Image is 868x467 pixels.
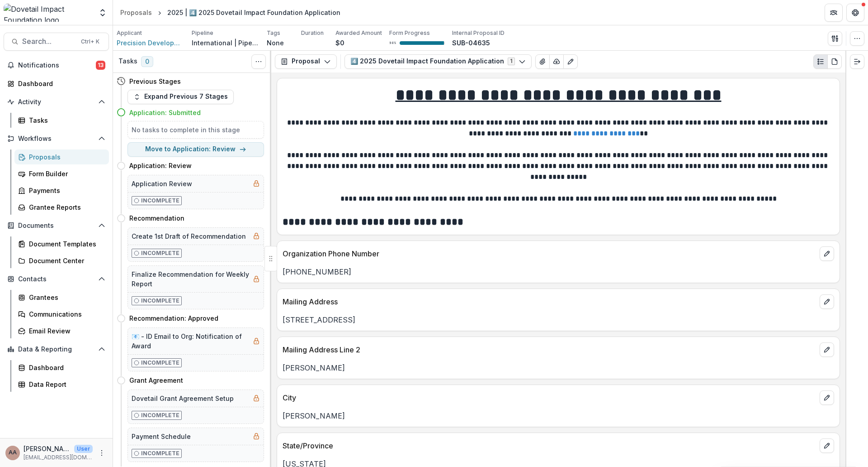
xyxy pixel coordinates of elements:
a: Proposals [14,149,109,164]
h4: Application: Submitted [129,108,201,117]
button: edit [820,438,834,453]
div: Tasks [29,116,102,125]
p: Incomplete [141,359,179,367]
span: Activity [18,98,94,106]
span: Search... [22,37,75,46]
span: Workflows [18,135,94,143]
h4: Previous Stages [129,77,181,86]
p: Mailing Address [283,296,816,307]
button: Expand right [850,54,864,69]
button: Partners [825,4,843,22]
img: Dovetail Impact Foundation logo [4,4,93,22]
h4: Grant Agreement [129,376,183,385]
div: Document Templates [29,239,102,249]
p: Organization Phone Number [283,248,816,259]
p: [STREET_ADDRESS] [283,314,834,325]
div: Form Builder [29,169,102,178]
p: Incomplete [141,249,179,257]
div: Grantees [29,293,102,302]
a: Dashboard [4,76,109,91]
button: Proposal [275,54,337,69]
a: Proposals [117,6,156,19]
button: Search... [4,33,109,51]
button: Open Data & Reporting [4,342,109,356]
span: Contacts [18,275,94,283]
button: PDF view [827,54,842,69]
div: Payments [29,186,102,195]
div: Proposals [29,152,102,162]
a: Data Report [14,377,109,392]
button: edit [820,294,834,309]
button: Move to Application: Review [127,142,264,157]
h4: Recommendation [129,213,184,223]
a: Document Center [14,253,109,268]
a: Grantee Reports [14,200,109,215]
button: Open Contacts [4,272,109,286]
button: Open Documents [4,218,109,233]
h5: No tasks to complete in this stage [132,125,260,135]
h5: Payment Schedule [132,432,191,441]
p: Incomplete [141,197,179,205]
button: Toggle View Cancelled Tasks [251,54,266,69]
p: Form Progress [389,29,430,37]
h4: Application: Review [129,161,192,170]
div: Grantee Reports [29,202,102,212]
p: [EMAIL_ADDRESS][DOMAIN_NAME] [24,453,93,462]
a: Precision Development (PxD) [117,38,184,48]
p: Incomplete [141,449,179,457]
p: Pipeline [192,29,213,37]
p: [PERSON_NAME] [283,362,834,373]
p: Mailing Address Line 2 [283,344,816,355]
button: More [96,448,107,458]
button: Open Activity [4,95,109,109]
p: City [283,392,816,403]
nav: breadcrumb [117,6,344,19]
p: [PHONE_NUMBER] [283,266,834,277]
p: Internal Proposal ID [452,29,505,37]
h5: Dovetail Grant Agreement Setup [132,394,234,403]
div: Data Report [29,380,102,389]
button: edit [820,390,834,405]
div: Communications [29,309,102,319]
div: Dashboard [29,363,102,372]
a: Payments [14,183,109,198]
span: 13 [96,61,105,70]
button: edit [820,246,834,261]
button: 4️⃣ 2025 Dovetail Impact Foundation Application1 [344,54,532,69]
p: Tags [267,29,280,37]
a: Tasks [14,113,109,128]
button: edit [820,342,834,357]
h4: Recommendation: Approved [129,313,218,323]
div: Ctrl + K [79,37,101,47]
div: Dashboard [18,79,102,88]
button: Plaintext view [813,54,828,69]
a: Form Builder [14,166,109,181]
button: Edit as form [563,54,578,69]
button: Get Help [846,4,864,22]
span: Notifications [18,62,96,69]
p: User [74,445,93,453]
span: 0 [141,56,153,67]
a: Communications [14,307,109,322]
p: SUB-04635 [452,38,490,48]
p: Incomplete [141,297,179,305]
span: Documents [18,222,94,230]
button: Open entity switcher [96,4,109,22]
span: Data & Reporting [18,346,94,353]
p: Incomplete [141,411,179,419]
div: Document Center [29,256,102,265]
p: $0 [335,38,344,48]
div: Amit Antony Alex [9,450,17,456]
a: Document Templates [14,236,109,251]
p: International | Pipeline [192,38,259,48]
button: Open Workflows [4,131,109,146]
a: Email Review [14,323,109,338]
p: 98 % [389,40,396,46]
button: View Attached Files [535,54,550,69]
button: Notifications13 [4,58,109,72]
h5: Application Review [132,179,192,188]
p: State/Province [283,440,816,451]
h3: Tasks [118,58,137,65]
div: 2025 | 4️⃣ 2025 Dovetail Impact Foundation Application [167,8,340,17]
